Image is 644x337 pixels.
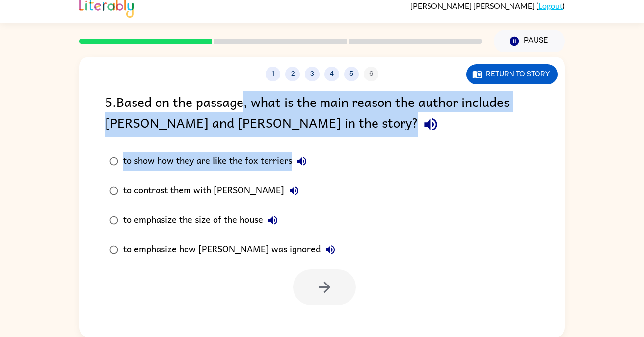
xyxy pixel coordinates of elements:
[284,181,304,201] button: to contrast them with [PERSON_NAME]
[123,152,312,171] div: to show how they are like the fox terriers
[305,67,320,81] button: 3
[410,1,565,10] div: ( )
[105,91,539,137] div: 5 . Based on the passage, what is the main reason the author includes [PERSON_NAME] and [PERSON_N...
[123,210,283,230] div: to emphasize the size of the house
[344,67,359,81] button: 5
[324,67,339,81] button: 4
[466,64,558,84] button: Return to story
[410,1,536,10] span: [PERSON_NAME] [PERSON_NAME]
[494,30,565,52] button: Pause
[292,152,312,171] button: to show how they are like the fox terriers
[263,210,283,230] button: to emphasize the size of the house
[123,240,340,259] div: to emphasize how [PERSON_NAME] was ignored
[538,1,563,10] a: Logout
[266,67,280,81] button: 1
[321,240,340,259] button: to emphasize how [PERSON_NAME] was ignored
[285,67,300,81] button: 2
[123,181,304,201] div: to contrast them with [PERSON_NAME]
